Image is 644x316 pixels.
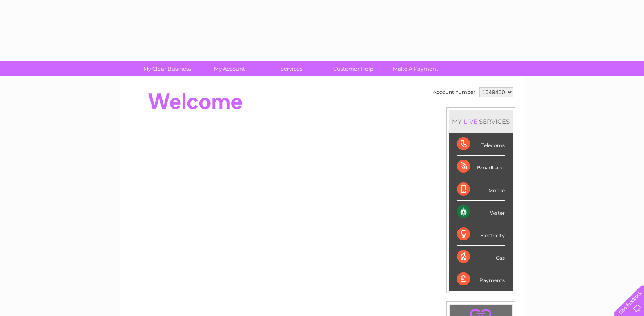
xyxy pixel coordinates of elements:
div: Payments [457,268,505,290]
a: Services [258,61,325,76]
a: My Account [196,61,263,76]
a: Customer Help [320,61,387,76]
div: Telecoms [457,133,505,156]
a: Make A Payment [382,61,449,76]
a: My Clear Business [134,61,201,76]
div: Electricity [457,223,505,246]
div: Water [457,201,505,223]
div: Gas [457,246,505,268]
div: Mobile [457,178,505,201]
div: LIVE [462,118,479,125]
div: MY SERVICES [449,110,513,133]
div: Broadband [457,156,505,178]
td: Account number [431,85,477,99]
